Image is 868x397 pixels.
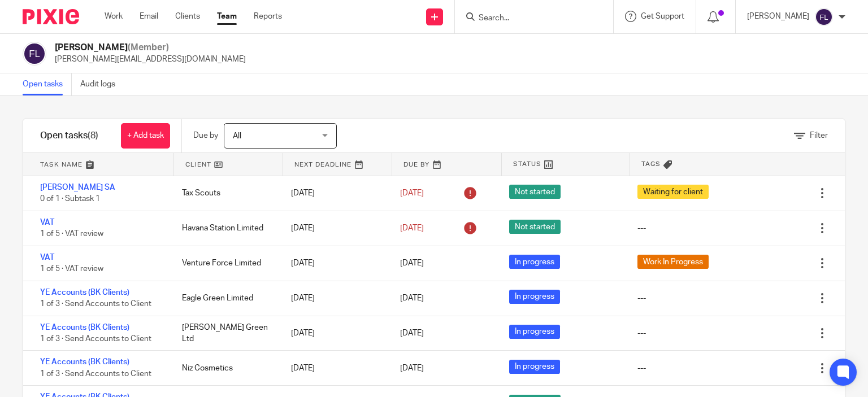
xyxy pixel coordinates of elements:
[40,370,151,378] span: 1 of 3 · Send Accounts to Client
[478,14,579,24] input: Search
[747,11,809,22] p: [PERSON_NAME]
[217,11,237,22] a: Team
[171,316,280,351] div: [PERSON_NAME] Green Ltd
[193,130,218,141] p: Due by
[637,255,709,269] span: Work In Progress
[171,357,280,379] div: Niz Cosmetics
[400,189,424,197] span: [DATE]
[23,42,46,66] img: svg%3E
[280,287,389,309] div: [DATE]
[400,259,424,267] span: [DATE]
[637,223,646,234] div: ---
[40,184,115,191] a: [PERSON_NAME] SA
[55,54,246,65] p: [PERSON_NAME][EMAIL_ADDRESS][DOMAIN_NAME]
[280,252,389,274] div: [DATE]
[400,364,424,372] span: [DATE]
[509,325,560,339] span: In progress
[80,73,124,95] a: Audit logs
[280,217,389,239] div: [DATE]
[400,294,424,302] span: [DATE]
[509,185,561,199] span: Not started
[171,182,280,204] div: Tax Scouts
[171,252,280,274] div: Venture Force Limited
[140,11,158,22] a: Email
[23,73,72,95] a: Open tasks
[280,357,389,379] div: [DATE]
[175,11,200,22] a: Clients
[171,287,280,309] div: Eagle Green Limited
[40,254,54,261] a: VAT
[40,265,103,273] span: 1 of 5 · VAT review
[400,329,424,337] span: [DATE]
[637,328,646,339] div: ---
[637,293,646,304] div: ---
[815,8,833,26] img: svg%3E
[254,11,282,22] a: Reports
[40,324,129,331] a: YE Accounts (BK Clients)
[400,224,424,232] span: [DATE]
[513,159,541,169] span: Status
[40,358,129,366] a: YE Accounts (BK Clients)
[55,42,246,54] h2: [PERSON_NAME]
[40,289,129,296] a: YE Accounts (BK Clients)
[128,43,169,52] span: (Member)
[641,159,661,169] span: Tags
[105,11,123,22] a: Work
[509,290,560,304] span: In progress
[40,300,151,308] span: 1 of 3 · Send Accounts to Client
[641,12,684,20] span: Get Support
[280,182,389,204] div: [DATE]
[509,220,561,234] span: Not started
[23,9,79,24] img: Pixie
[171,217,280,239] div: Havana Station Limited
[280,322,389,344] div: [DATE]
[637,363,646,374] div: ---
[509,360,560,374] span: In progress
[40,195,100,203] span: 0 of 1 · Subtask 1
[40,219,54,226] a: VAT
[233,132,241,140] span: All
[121,123,170,149] a: + Add task
[40,130,98,142] h1: Open tasks
[509,255,560,269] span: In progress
[40,335,151,343] span: 1 of 3 · Send Accounts to Client
[637,185,709,199] span: Waiting for client
[88,131,98,140] span: (8)
[40,230,103,238] span: 1 of 5 · VAT review
[810,132,828,139] span: Filter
